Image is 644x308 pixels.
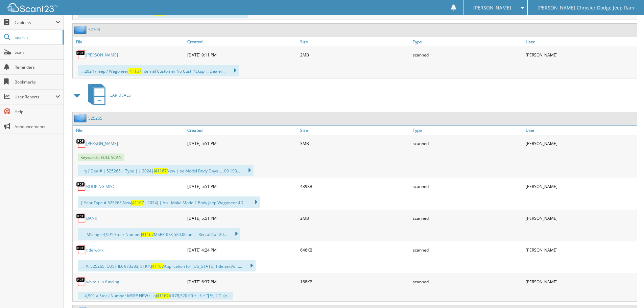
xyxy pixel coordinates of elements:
a: 32703 [88,27,100,32]
span: User Reports [15,94,55,100]
a: Type [411,126,524,135]
span: [PERSON_NAME] Chrysler Dodge Jeep Ram [538,6,634,10]
div: [DATE] 5:51 PM [186,137,299,150]
a: 525265 [88,115,102,121]
a: CAR DEALS [84,82,131,109]
a: white slip-funding [86,279,119,285]
a: Size [299,37,411,46]
span: Keywords: FULL SCAN [78,153,124,161]
div: | Year Type # 525265 New | 2024) | Ap - Make Mode 2 Body Jeep Wagoneer 4D... [78,196,260,208]
div: 646KB [299,243,411,257]
span: Announcements [15,124,60,129]
div: 3MB [299,137,411,150]
img: scan123-logo-white.svg [7,3,57,12]
span: Search [15,34,59,40]
span: [PERSON_NAME] [473,6,511,10]
a: Created [186,37,299,46]
div: 168KB [299,275,411,288]
img: PDF.png [76,138,86,148]
div: ... 2024 / Jeep / Wagoneer Internal Customer No Cust Pickup ... Dealer... [78,65,239,76]
div: scanned [411,137,524,150]
img: PDF.png [76,213,86,223]
div: [PERSON_NAME] [524,137,637,150]
span: J41167 [156,293,169,299]
div: ... . Mileage 4,991 Stock Number MSRP $78,520.00 uel ... Rental Car 20... [78,228,240,240]
div: scanned [411,275,524,288]
span: Cabinets [15,20,55,25]
div: [DATE] 4:24 PM [186,243,299,257]
a: title work [86,247,103,253]
div: scanned [411,180,524,193]
a: Size [299,126,411,135]
span: J41167 [151,263,164,269]
a: Type [411,37,524,46]
a: User [524,37,637,46]
div: [PERSON_NAME] [524,48,637,62]
span: Scan [15,49,60,55]
a: Created [186,126,299,135]
span: J41167 [131,200,144,206]
div: .... #: 525265; CUST ID: 973383; STK#: Application for [US_STATE] Title and/or .... [78,260,256,271]
a: BANK [86,215,97,221]
div: 2MB [299,48,411,62]
div: scanned [411,48,524,62]
img: PDF.png [76,50,86,60]
img: PDF.png [76,181,86,191]
span: J41167 [154,168,167,174]
div: ... 4,991 a Stock Number MSRP NEW : - a 4 $78,520.00 + ! S + “] %, 2 T- (e... [78,292,233,300]
a: File [73,126,186,135]
span: CAR DEALS [110,92,131,98]
a: [PERSON_NAME] [86,141,118,146]
div: [DATE] 5:51 PM [186,211,299,225]
span: Reminders [15,64,60,70]
div: [DATE] 9:11 PM [186,48,299,62]
div: [DATE] 6:37 PM [186,275,299,288]
a: BOOKING MISC [86,184,115,189]
div: scanned [411,211,524,225]
div: 2MB [299,211,411,225]
a: [PERSON_NAME] [86,52,118,58]
span: J41167 [128,68,141,74]
span: J41167 [141,232,154,237]
div: [DATE] 5:51 PM [186,180,299,193]
img: PDF.png [76,277,86,287]
span: Bookmarks [15,79,60,85]
img: folder2.png [74,114,88,122]
a: User [524,126,637,135]
img: folder2.png [74,25,88,34]
a: File [73,37,186,46]
div: scanned [411,243,524,257]
iframe: Chat Widget [610,276,644,308]
div: [PERSON_NAME] [524,243,637,257]
div: ...ry [ Deal# | 525265 | Type | | 2024| New | oe Model Body Days ... .00 193... [78,165,254,176]
img: PDF.png [76,245,86,255]
div: [PERSON_NAME] [524,211,637,225]
div: [PERSON_NAME] [524,275,637,288]
span: Help [15,109,60,115]
div: [PERSON_NAME] [524,180,637,193]
div: 439KB [299,180,411,193]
